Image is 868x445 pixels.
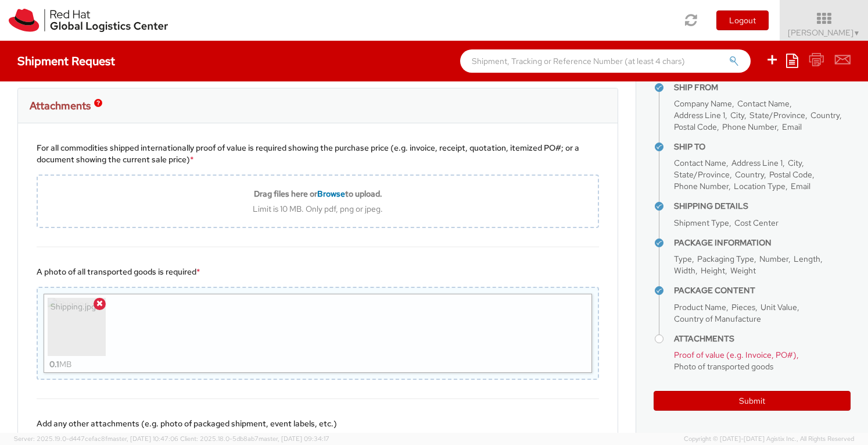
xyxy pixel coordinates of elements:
[37,266,599,277] div: A photo of all transported goods is required
[716,10,769,30] button: Logout
[654,391,851,411] button: Submit
[674,314,761,324] span: Country of Manufacture
[735,169,764,180] span: Country
[38,204,598,214] div: Limit is 10 MB. Only pdf, png or jpeg.
[460,49,751,73] input: Shipment, Tracking or Reference Number (at least 4 chars)
[254,188,382,199] b: Drag files here or to upload.
[788,158,802,168] span: City
[107,435,178,443] span: master, [DATE] 10:47:06
[791,181,810,191] span: Email
[674,181,729,191] span: Phone Number
[30,100,91,112] h3: Attachments
[259,435,329,443] span: master, [DATE] 09:34:17
[37,418,599,429] div: Add any other attachments (e.g. photo of packaged shipment, event labels, etc.)
[749,110,805,120] span: State/Province
[731,158,783,168] span: Address Line 1
[722,122,777,132] span: Phone Number
[674,122,717,132] span: Postal Code
[49,359,59,369] strong: 0.1
[674,334,851,343] h4: Attachments
[674,286,851,295] h4: Package Content
[734,218,779,228] span: Cost Center
[9,9,168,32] img: rh-logistics-00dfa346123c4ec078e1.svg
[731,302,755,312] span: Pieces
[701,265,725,276] span: Height
[674,265,695,276] span: Width
[674,169,730,180] span: State/Province
[674,202,851,211] h4: Shipping Details
[730,110,744,120] span: City
[317,188,345,199] span: Browse
[810,110,840,120] span: Country
[674,110,725,120] span: Address Line 1
[674,238,851,247] h4: Package Information
[730,265,756,276] span: Weight
[674,254,692,264] span: Type
[180,435,329,443] span: Client: 2025.18.0-5db8ab7
[674,83,851,92] h4: Ship From
[674,361,773,372] span: Photo of transported goods
[769,169,812,180] span: Postal Code
[674,350,797,360] span: Proof of value (e.g. Invoice, PO#)
[759,254,788,264] span: Number
[48,298,106,356] img: Shipping.jpg
[734,181,785,191] span: Location Type
[674,98,732,109] span: Company Name
[17,55,115,67] h4: Shipment Request
[37,142,599,165] div: For all commodities shipped internationally proof of value is required showing the purchase price...
[674,143,851,151] h4: Ship To
[782,122,802,132] span: Email
[674,218,729,228] span: Shipment Type
[49,356,71,372] div: MB
[737,98,790,109] span: Contact Name
[761,302,797,312] span: Unit Value
[697,254,754,264] span: Packaging Type
[684,435,854,444] span: Copyright © [DATE]-[DATE] Agistix Inc., All Rights Reserved
[788,27,860,38] span: [PERSON_NAME]
[794,254,820,264] span: Length
[674,302,726,312] span: Product Name
[14,435,178,443] span: Server: 2025.19.0-d447cefac8f
[853,29,860,38] span: ▼
[674,158,726,168] span: Contact Name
